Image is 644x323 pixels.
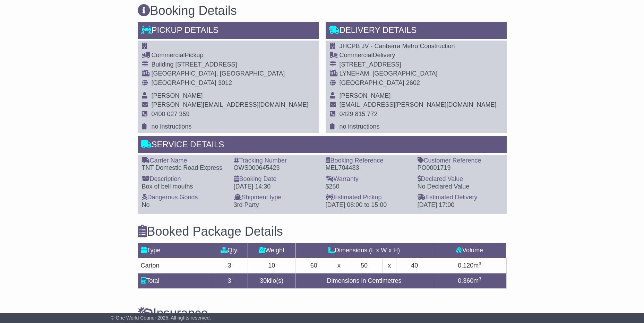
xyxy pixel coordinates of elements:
td: Weight [248,243,295,258]
span: Commercial [340,52,373,59]
div: No Declared Value [418,183,503,191]
span: 0.120 [458,262,473,269]
div: [DATE] 17:00 [418,201,503,209]
div: OWS000645423 [234,164,319,172]
td: Volume [433,243,506,258]
div: LYNEHAM, [GEOGRAPHIC_DATA] [340,70,497,78]
td: Qty. [211,243,248,258]
div: Delivery Details [326,22,507,41]
span: 0429 815 772 [340,111,378,117]
td: 10 [248,258,295,273]
h3: Booked Package Details [138,225,507,238]
div: Building [STREET_ADDRESS] [152,61,309,69]
div: [STREET_ADDRESS] [340,61,497,69]
div: Estimated Delivery [418,194,503,201]
span: 0.360 [458,277,473,284]
div: Pickup [152,52,309,59]
sup: 3 [479,276,481,281]
td: m [433,273,506,289]
span: [EMAIL_ADDRESS][PERSON_NAME][DOMAIN_NAME] [340,101,497,108]
sup: 3 [479,261,481,266]
td: Total [138,273,211,289]
span: [PERSON_NAME] [340,92,391,99]
span: no instructions [340,123,380,130]
div: MEL704483 [326,164,411,172]
span: [GEOGRAPHIC_DATA] [152,79,216,86]
div: Estimated Pickup [326,194,411,201]
td: Dimensions (L x W x H) [295,243,433,258]
span: no instructions [152,123,192,130]
div: Service Details [138,136,507,155]
td: 60 [295,258,332,273]
span: [PERSON_NAME] [152,92,203,99]
div: Pickup Details [138,22,319,41]
h3: Insurance [138,306,507,320]
span: [GEOGRAPHIC_DATA] [340,79,404,86]
span: 2602 [406,79,420,86]
div: Tracking Number [234,157,319,165]
div: Declared Value [418,175,503,183]
span: [PERSON_NAME][EMAIL_ADDRESS][DOMAIN_NAME] [152,101,309,108]
div: TNT Domestic Road Express [142,164,227,172]
div: [GEOGRAPHIC_DATA], [GEOGRAPHIC_DATA] [152,70,309,78]
div: Warranty [326,175,411,183]
div: PO0001719 [418,164,503,172]
span: 3012 [218,79,232,86]
div: Carrier Name [142,157,227,165]
span: No [142,201,150,208]
div: Booking Date [234,175,319,183]
td: 40 [396,258,433,273]
td: 50 [346,258,383,273]
div: Customer Reference [418,157,503,165]
div: $250 [326,183,411,191]
td: x [332,258,346,273]
h3: Booking Details [138,4,507,18]
td: 3 [211,258,248,273]
span: 3rd Party [234,201,259,208]
div: Shipment type [234,194,319,201]
td: kilo(s) [248,273,295,289]
div: Box of bell mouths [142,183,227,191]
td: Type [138,243,211,258]
span: JHCPB JV - Canberra Metro Construction [340,43,455,50]
span: 30 [260,277,267,284]
div: [DATE] 08:00 to 15:00 [326,201,411,209]
span: Commercial [152,52,185,59]
div: Delivery [340,52,497,59]
span: 0400 027 359 [152,111,190,117]
td: m [433,258,506,273]
span: © One World Courier 2025. All rights reserved. [111,315,211,321]
td: x [383,258,396,273]
div: [DATE] 14:30 [234,183,319,191]
td: Dimensions in Centimetres [295,273,433,289]
div: Booking Reference [326,157,411,165]
td: 3 [211,273,248,289]
div: Description [142,175,227,183]
div: Dangerous Goods [142,194,227,201]
td: Carton [138,258,211,273]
